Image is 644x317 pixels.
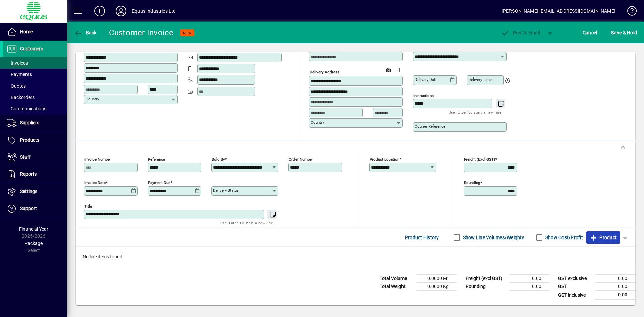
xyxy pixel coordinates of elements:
span: P [513,30,516,35]
td: 0.00 [595,275,635,283]
a: Invoices [3,57,67,69]
td: 0.0000 M³ [417,275,457,283]
mat-hint: Use 'Enter' to start a new line [449,108,501,116]
button: Post & Email [498,27,543,39]
button: Cancel [581,27,599,39]
span: Financial Year [19,226,48,232]
button: Product [586,231,620,244]
span: Quotes [7,83,26,89]
mat-label: Title [84,204,92,209]
td: Rounding [462,283,509,291]
mat-label: Instructions [413,93,434,98]
span: Home [20,29,33,34]
a: Knowledge Base [622,1,636,23]
a: Backorders [3,92,67,103]
a: Reports [3,166,67,183]
span: Product History [405,232,439,243]
td: GST [555,283,595,291]
div: [PERSON_NAME] [EMAIL_ADDRESS][DOMAIN_NAME] [502,6,615,16]
mat-label: Freight (excl GST) [464,157,495,162]
a: Settings [3,183,67,200]
span: Staff [20,154,31,160]
button: Choose address [394,65,405,75]
td: GST exclusive [555,275,595,283]
mat-label: Courier Reference [415,124,445,129]
div: Customer Invoice [109,27,174,38]
button: Product History [402,231,442,244]
mat-hint: Use 'Enter' to start a new line [220,219,273,227]
td: Total Weight [376,283,417,291]
mat-label: Reference [148,157,165,162]
div: No line items found [76,247,635,267]
mat-label: Delivery date [415,77,437,82]
mat-label: Invoice number [84,157,111,162]
button: Profile [110,5,132,17]
mat-label: Delivery time [468,77,492,82]
a: Products [3,132,67,149]
a: Payments [3,69,67,80]
a: Support [3,200,67,217]
td: 0.0000 Kg [417,283,457,291]
span: Customers [20,46,43,51]
span: NEW [183,31,192,35]
label: Show Line Volumes/Weights [462,234,524,241]
button: Save & Hold [609,27,639,39]
label: Show Cost/Profit [544,234,583,241]
mat-label: Payment due [148,180,170,185]
div: Equus Industries Ltd [132,6,176,16]
button: Add [89,5,110,17]
span: Reports [20,171,37,177]
span: Package [24,241,43,246]
mat-label: Invoice date [84,180,106,185]
span: ave & Hold [611,27,637,38]
app-page-header-button: Back [67,27,104,39]
span: Products [20,137,39,143]
td: Total Volume [376,275,417,283]
td: 0.00 [509,283,549,291]
td: 0.00 [595,283,635,291]
a: Communications [3,103,67,114]
span: ost & Email [501,30,540,35]
span: Support [20,206,37,211]
mat-label: Sold by [212,157,225,162]
button: Copy to Delivery address [169,41,179,52]
a: View on map [383,64,394,75]
mat-label: Country [86,97,99,101]
mat-label: Product location [370,157,399,162]
mat-label: Rounding [464,180,480,185]
td: 0.00 [509,275,549,283]
a: Quotes [3,80,67,92]
mat-label: Order number [289,157,313,162]
span: S [611,30,614,35]
span: Invoices [7,60,28,66]
span: Suppliers [20,120,39,125]
td: Freight (excl GST) [462,275,509,283]
span: Payments [7,72,32,77]
td: 0.00 [595,291,635,299]
span: Backorders [7,95,35,100]
a: Home [3,23,67,40]
span: Product [590,232,617,243]
a: Suppliers [3,115,67,131]
mat-label: Country [311,120,324,125]
mat-label: Delivery status [213,188,239,193]
span: Cancel [583,27,597,38]
a: Staff [3,149,67,166]
button: Back [72,27,98,39]
td: GST inclusive [555,291,595,299]
span: Back [74,30,97,35]
span: Settings [20,189,37,194]
span: Communications [7,106,46,111]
